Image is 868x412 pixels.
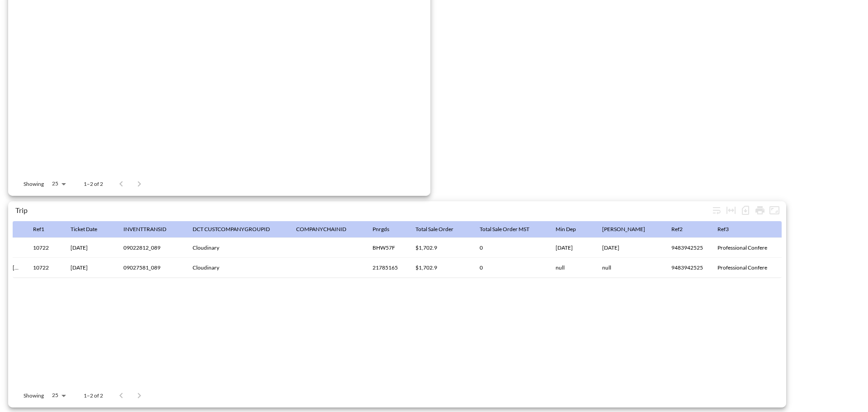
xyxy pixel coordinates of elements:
th: 10722 [26,258,63,278]
div: Ticket Date [71,224,97,235]
span: Ref2 [671,224,694,235]
div: Total Sale Order MST [480,224,529,235]
th: Professional Confere [710,238,774,258]
div: Min Dep [556,224,576,235]
th: 19/09/2025 [595,238,664,258]
span: INVENTTRANSID [123,224,178,235]
th: 0 [472,258,548,278]
span: Pnrgds [373,224,401,235]
p: Showing [24,392,44,399]
div: Trip [15,206,709,214]
th: Cloudinary [185,238,289,258]
div: 25 [47,178,69,189]
div: Print [753,203,767,218]
th: 09027581_089 [116,258,185,278]
th: BHW57F [365,238,408,258]
div: Toggle table layout between fixed and auto (default: auto) [724,203,738,218]
div: Ref2 [671,224,683,235]
span: COMPANYCHAINID [296,224,358,235]
span: Min Dep [556,224,588,235]
span: DCT CUSTCOMPANYGROUPID [193,224,282,235]
th: 20/08/2025 [63,258,116,278]
th: 0 [472,238,548,258]
div: Number of rows selected for download: 2 [738,203,753,218]
th: null [595,258,664,278]
th: 10722 [26,238,63,258]
th: 9483942525 [664,238,710,258]
th: 09022812_089 [116,238,185,258]
div: Max Ariv [602,224,645,235]
th: Cloudinary [185,258,289,278]
div: Pnrgds [373,224,389,235]
th: 9483942525 [664,258,710,278]
p: 1–2 of 2 [84,180,103,188]
div: INVENTTRANSID [123,224,166,235]
th: 20/08/2025 [63,238,116,258]
th: 21785165 [365,258,408,278]
th: $1,702.9 [408,258,472,278]
div: COMPANYCHAINID [296,224,346,235]
span: Ref1 [33,224,56,235]
th: null [548,258,595,278]
span: Total Sale Order [415,224,465,235]
div: DCT CUSTCOMPANYGROUPID [193,224,270,235]
button: Fullscreen [767,203,782,218]
th: $1,702.9 [408,238,472,258]
th: Professional Confere [710,258,774,278]
p: 1–2 of 2 [84,392,103,399]
div: Ref1 [33,224,44,235]
th: 16/09/2025 [548,238,595,258]
span: Max Ariv [602,224,657,235]
span: Total Sale Order MST [480,224,541,235]
div: Total Sale Order [415,224,453,235]
p: Showing [24,180,44,188]
div: 25 [47,389,69,401]
span: Ticket Date [71,224,109,235]
div: Wrap text [709,203,724,218]
span: Ref3 [717,224,741,235]
div: Ref3 [717,224,729,235]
